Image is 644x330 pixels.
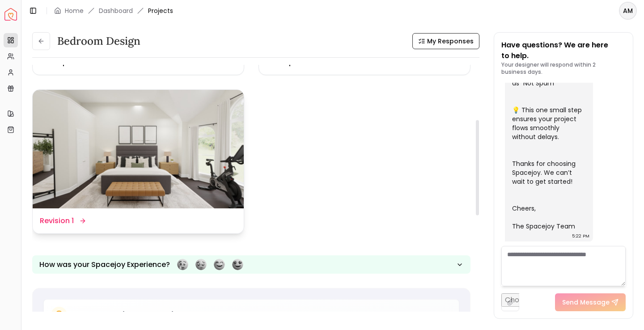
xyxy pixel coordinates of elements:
h5: Need Help with Your Design? [72,309,189,321]
img: Revision 1 [33,90,244,209]
button: AM [619,2,637,20]
h3: Bedroom design [57,34,140,48]
nav: breadcrumb [54,6,173,15]
span: Projects [148,6,173,15]
span: AM [620,3,636,19]
img: Spacejoy Logo [4,8,17,21]
a: Revision 1Revision 1 [32,89,244,234]
a: Dashboard [99,6,133,15]
a: Home [65,6,84,15]
dd: Revision 1 [40,216,74,226]
button: My Responses [412,33,479,49]
span: My Responses [427,37,474,46]
p: Your designer will respond within 2 business days. [501,61,626,76]
a: Spacejoy [4,8,17,21]
p: How was your Spacejoy Experience? [39,259,170,270]
p: Have questions? We are here to help. [501,40,626,61]
button: How was your Spacejoy Experience?Feeling terribleFeeling badFeeling goodFeeling awesome [32,255,470,274]
div: 5:22 PM [572,232,589,241]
